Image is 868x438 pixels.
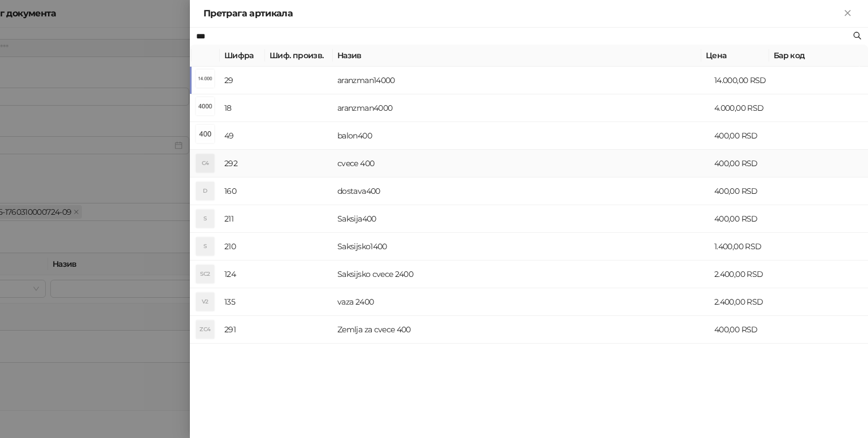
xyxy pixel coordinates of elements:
[220,205,265,233] td: 211
[220,316,265,344] td: 291
[710,288,778,316] td: 2.400,00 RSD
[203,7,841,20] div: Претрага артикала
[841,7,854,20] button: Close
[710,150,778,177] td: 400,00 RSD
[710,94,778,122] td: 4.000,00 RSD
[196,320,214,339] div: ZC4
[333,67,710,94] td: aranzman14000
[333,150,710,177] td: cvece 400
[220,45,265,67] th: Шифра
[333,177,710,205] td: dostava400
[333,122,710,150] td: balon400
[710,177,778,205] td: 400,00 RSD
[333,45,701,67] th: Назив
[220,150,265,177] td: 292
[196,293,214,311] div: V2
[333,261,710,288] td: Saksijsko cvece 2400
[265,45,333,67] th: Шиф. произв.
[710,316,778,344] td: 400,00 RSD
[333,316,710,344] td: Zemlja za cvece 400
[220,122,265,150] td: 49
[769,45,860,67] th: Бар код
[333,205,710,233] td: Saksija400
[196,154,214,172] div: C4
[220,177,265,205] td: 160
[220,94,265,122] td: 18
[333,233,710,261] td: Saksijsko1400
[220,67,265,94] td: 29
[710,67,778,94] td: 14.000,00 RSD
[220,261,265,288] td: 124
[196,210,214,228] div: S
[710,122,778,150] td: 400,00 RSD
[220,288,265,316] td: 135
[701,45,769,67] th: Цена
[333,94,710,122] td: aranzman4000
[196,265,214,283] div: SC2
[710,261,778,288] td: 2.400,00 RSD
[710,205,778,233] td: 400,00 RSD
[196,182,214,200] div: D
[220,233,265,261] td: 210
[710,233,778,261] td: 1.400,00 RSD
[333,288,710,316] td: vaza 2400
[196,237,214,255] div: S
